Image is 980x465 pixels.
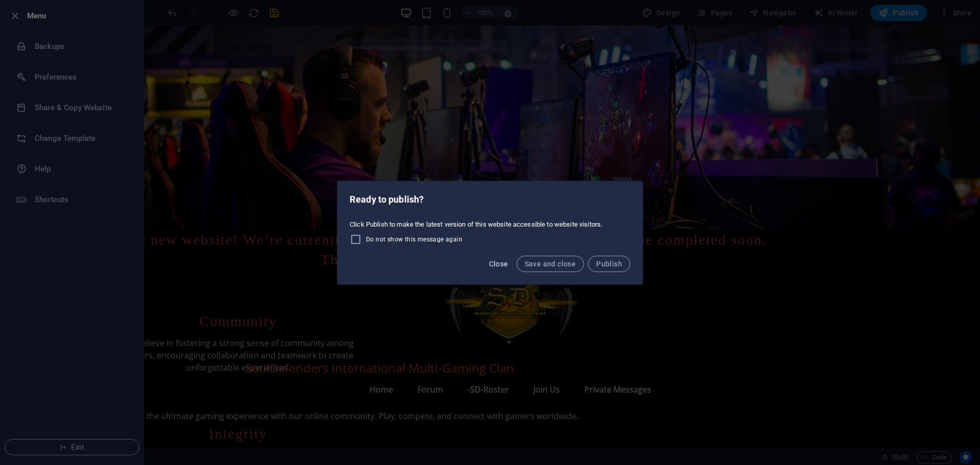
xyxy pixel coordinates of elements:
[517,256,584,272] button: Save and close
[337,216,643,250] div: Click Publish to make the latest version of this website accessible to website visitors.
[366,235,462,243] span: Do not show this message again
[489,260,508,268] span: Close
[588,256,630,272] button: Publish
[596,260,622,268] span: Publish
[350,193,630,206] h2: Ready to publish?
[525,260,576,268] span: Save and close
[485,256,512,272] button: Close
